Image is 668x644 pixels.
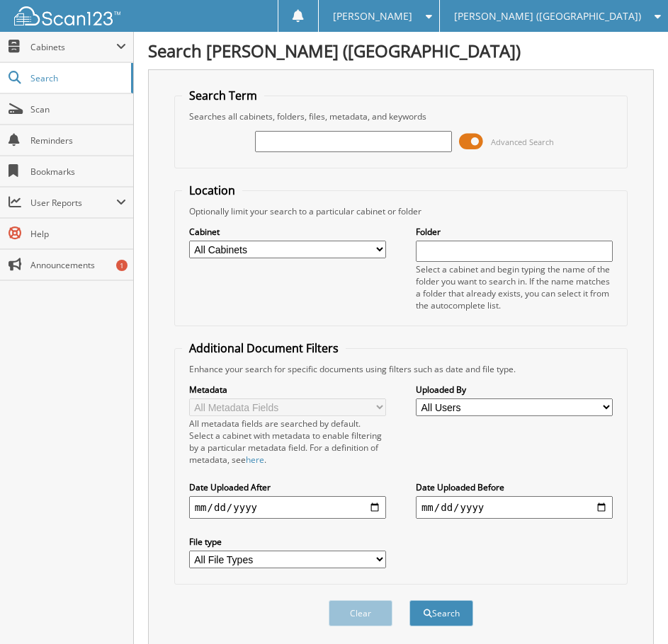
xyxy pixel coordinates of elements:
[30,103,126,115] span: Scan
[182,205,621,217] div: Optionally limit your search to a particular cabinet or folder
[189,384,386,396] label: Metadata
[409,600,473,626] button: Search
[416,263,613,311] div: Select a cabinet and begin typing the name of the folder you want to search in. If the name match...
[189,418,386,466] div: All metadata fields are searched by default. Select a cabinet with metadata to enable filtering b...
[30,197,116,209] span: User Reports
[182,183,242,198] legend: Location
[416,226,613,238] label: Folder
[30,228,126,240] span: Help
[189,481,386,493] label: Date Uploaded After
[454,12,641,21] span: [PERSON_NAME] ([GEOGRAPHIC_DATA])
[14,6,120,25] img: scan123-logo-white.svg
[148,39,654,62] h1: Search [PERSON_NAME] ([GEOGRAPHIC_DATA])
[189,226,386,238] label: Cabinet
[182,88,264,103] legend: Search Term
[182,363,621,375] div: Enhance your search for specific documents using filters such as date and file type.
[416,496,613,519] input: end
[30,72,124,84] span: Search
[182,340,346,356] legend: Additional Document Filters
[491,137,554,147] span: Advanced Search
[116,260,128,271] div: 1
[329,600,392,626] button: Clear
[333,12,412,21] span: [PERSON_NAME]
[246,454,264,466] a: here
[189,536,386,548] label: File type
[30,259,126,271] span: Announcements
[30,41,116,53] span: Cabinets
[416,384,613,396] label: Uploaded By
[30,134,126,146] span: Reminders
[416,481,613,493] label: Date Uploaded Before
[30,166,126,178] span: Bookmarks
[189,496,386,519] input: start
[182,110,621,122] div: Searches all cabinets, folders, files, metadata, and keywords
